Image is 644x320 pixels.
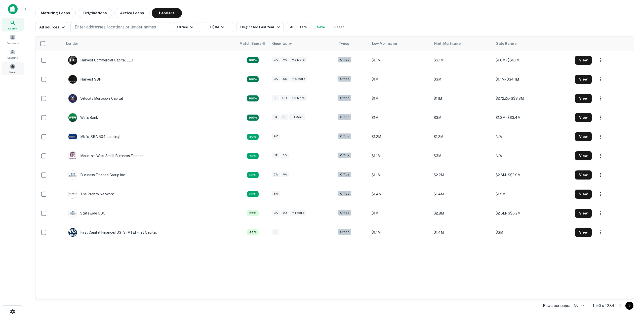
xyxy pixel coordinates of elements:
[236,37,269,51] th: Capitalize uses an advanced AI algorithm to match your search with the best lender. The match sco...
[431,185,493,204] td: $1.4M
[2,32,24,46] div: Borrowers
[493,165,573,185] td: $2.6M - $$2.9M
[7,41,19,45] span: Borrowers
[290,57,307,63] div: + 2 more
[431,146,493,165] td: $3M
[281,57,289,63] div: VA
[280,95,289,101] div: OH
[68,151,144,160] div: Mountain West Small Business Finance
[575,113,592,122] button: View
[68,228,77,237] img: picture
[493,185,573,204] td: $1.5M
[68,152,77,160] img: picture
[272,172,280,177] div: CA
[336,37,369,51] th: Types
[339,41,349,47] div: Types
[369,185,431,204] td: $1.4M
[247,115,259,121] div: Capitalize uses an advanced AI algorithm to match your search with the best lender. The match sco...
[240,24,281,30] div: Originated Last Year
[369,108,431,127] td: $1M
[431,165,493,185] td: $2.2M
[9,70,16,74] span: Saved
[272,57,280,63] div: CA
[247,172,259,178] div: Capitalize uses an advanced AI algorithm to match your search with the best lender. The match sco...
[239,41,266,46] div: Capitalize uses an advanced AI algorithm to match your search with the best lender. The match sco...
[493,108,573,127] td: $1.3M - $$3.4M
[313,22,329,32] button: Save your search to get updates of matches that match your search criteria.
[2,62,24,75] a: Saved
[247,57,259,63] div: Capitalize uses an advanced AI algorithm to match your search with the best lender. The match sco...
[493,37,573,51] th: Sale Range
[68,75,101,84] div: Harvest SBF
[247,76,259,82] div: Capitalize uses an advanced AI algorithm to match your search with the best lender. The match sco...
[68,75,77,84] img: picture
[434,41,461,47] div: High Mortgage
[338,133,351,139] div: Office
[372,41,397,47] div: Low Mortgage
[272,76,280,82] div: CA
[199,22,234,32] button: > $1M
[247,153,259,159] div: Capitalize uses an advanced AI algorithm to match your search with the best lender. The match sco...
[68,113,77,122] img: picture
[572,302,585,309] div: 50
[331,22,347,32] button: Reset
[272,210,280,216] div: CA
[236,22,284,32] button: Originated Last Year
[68,171,77,179] img: picture
[369,37,431,51] th: Low Mortgage
[369,89,431,108] td: $1M
[431,108,493,127] td: $3M
[280,153,289,158] div: CO
[280,114,288,120] div: DE
[247,210,259,216] div: Capitalize uses an advanced AI algorithm to match your search with the best lender. The match sco...
[369,146,431,165] td: $1.1M
[431,204,493,223] td: $2.8M
[68,209,77,218] img: picture
[272,191,280,197] div: TN
[68,94,123,103] div: Velocity Mortgage Capital
[35,22,68,32] button: All sources
[338,114,351,120] div: Office
[70,22,171,32] button: Enter addresses, locations or lender names
[338,172,351,177] div: Office
[269,37,336,51] th: Geography
[575,94,592,103] button: View
[75,24,156,30] p: Enter addresses, locations or lender names
[2,18,24,31] a: Search
[272,114,279,120] div: PA
[619,264,644,288] div: Chat Widget
[289,114,305,120] div: + 1 more
[338,95,351,101] div: Office
[493,70,573,89] td: $1.1M - $$4.1M
[338,57,351,63] div: Office
[338,153,351,158] div: Office
[63,37,236,51] th: Lender
[493,146,573,165] td: N/A
[286,22,311,32] button: All Filters
[68,56,133,65] div: Harvest Commercial Capital LLC
[68,170,126,180] div: Business Finance Group Inc.
[35,8,76,18] button: Maturing Loans
[272,133,280,139] div: AZ
[272,41,292,47] div: Geography
[39,24,66,30] div: All sources
[493,51,573,70] td: $1.6M - $$6.1M
[68,190,114,199] div: The Pronto Network
[431,223,493,242] td: $1.4M
[493,223,573,242] td: $3M
[68,94,77,103] img: picture
[290,210,306,216] div: + 1 more
[575,209,592,218] button: View
[70,58,75,63] p: H C
[290,76,307,82] div: + 5 more
[173,22,197,32] button: Office
[431,37,493,51] th: High Mortgage
[8,26,17,30] span: Search
[338,229,351,235] div: Office
[78,8,112,18] button: Originations
[338,76,351,82] div: Office
[369,70,431,89] td: $1M
[575,151,592,160] button: View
